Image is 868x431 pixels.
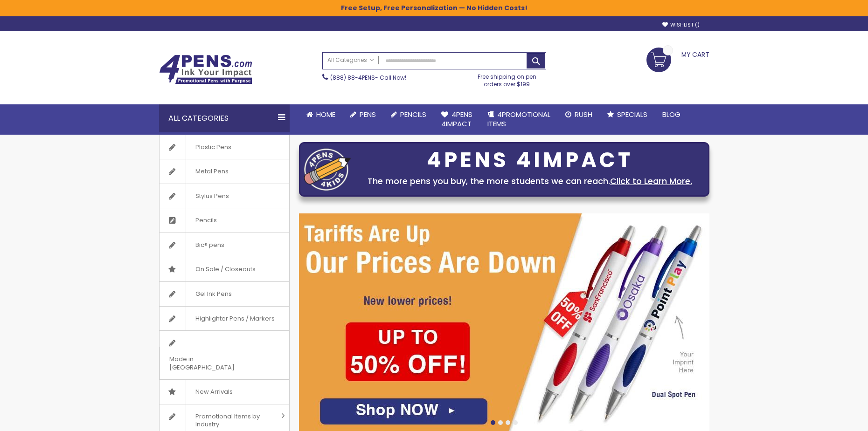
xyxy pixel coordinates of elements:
span: Plastic Pens [186,135,241,159]
a: 4PROMOTIONALITEMS [480,104,558,135]
span: 4PROMOTIONAL ITEMS [487,109,550,129]
a: Made in [GEOGRAPHIC_DATA] [160,331,289,379]
span: On Sale / Closeouts [186,257,265,281]
div: 4PENS 4IMPACT [355,151,704,170]
span: Rush [575,109,592,119]
div: The more pens you buy, the more students we can reach. [355,175,704,188]
a: 4Pens4impact [434,104,480,135]
span: Blog [662,109,681,119]
a: (888) 88-4PENS [330,74,375,82]
a: New Arrivals [160,380,289,404]
a: Highlighter Pens / Markers [160,307,289,331]
span: Gel Ink Pens [186,282,241,306]
a: Blog [655,104,688,125]
a: All Categories [323,53,379,68]
a: Gel Ink Pens [160,282,289,306]
span: - Call Now! [330,74,406,82]
span: Bic® pens [186,233,234,257]
span: Metal Pens [186,159,238,184]
a: Specials [600,104,655,125]
a: Home [299,104,343,125]
span: Highlighter Pens / Markers [186,307,284,331]
a: On Sale / Closeouts [160,257,289,281]
a: Plastic Pens [160,135,289,159]
span: 4Pens 4impact [441,109,472,129]
a: Bic® pens [160,233,289,257]
span: Home [316,109,335,119]
a: Wishlist [662,21,700,28]
span: Pens [360,109,376,119]
a: Pencils [383,104,434,125]
a: Click to Learn More. [610,175,692,187]
span: Pencils [400,109,426,119]
a: Stylus Pens [160,184,289,208]
div: Free shipping on pen orders over $199 [468,69,546,88]
span: Pencils [186,208,226,233]
div: All Categories [159,104,290,132]
span: Made in [GEOGRAPHIC_DATA] [160,347,266,379]
span: Specials [617,109,647,119]
a: Metal Pens [160,159,289,184]
img: 4Pens Custom Pens and Promotional Products [159,55,252,84]
a: Pencils [160,208,289,233]
span: Stylus Pens [186,184,238,208]
a: Rush [558,104,600,125]
span: All Categories [327,56,374,64]
img: four_pen_logo.png [304,148,351,191]
span: New Arrivals [186,380,242,404]
a: Pens [343,104,383,125]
